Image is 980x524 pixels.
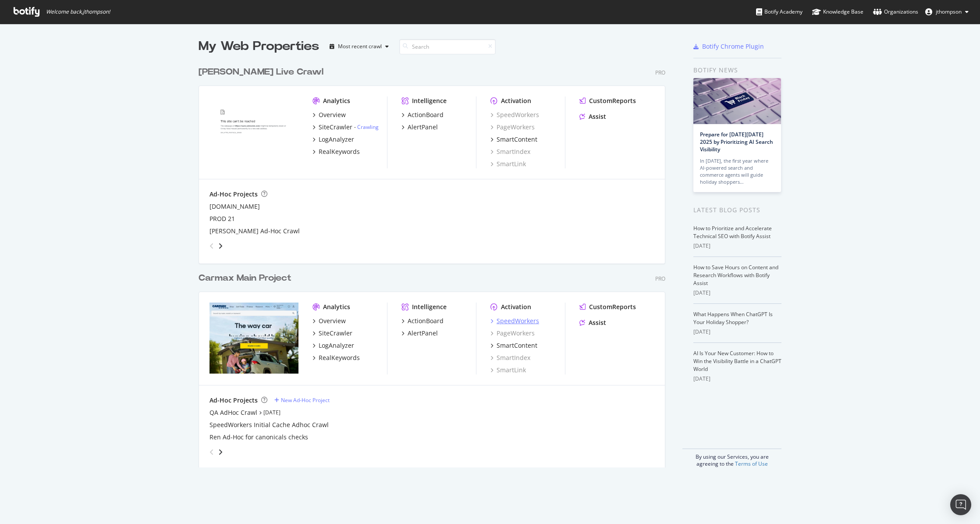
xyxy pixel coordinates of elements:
button: jthompson [918,5,976,19]
a: ActionBoard [401,317,444,325]
a: Terms of Use [735,460,768,467]
a: How to Save Hours on Content and Research Workflows with Botify Assist [693,264,778,287]
div: Botify Chrome Plugin [702,42,764,51]
div: AlertPanel [408,123,438,132]
div: Carmax Main Project [199,272,291,285]
a: CustomReports [579,96,636,105]
div: Knowledge Base [812,7,863,16]
div: RealKeywords [319,147,360,156]
a: SpeedWorkers [490,317,539,325]
a: New Ad-Hoc Project [274,396,330,404]
div: Analytics [323,96,350,105]
div: [DATE] [693,328,781,336]
div: Overview [319,111,346,119]
div: Assist [589,318,606,327]
a: SmartContent [490,135,537,144]
div: Pro [655,275,665,282]
span: jthompson [936,8,962,15]
a: SmartIndex [490,353,530,362]
div: SiteCrawler [319,123,352,132]
div: Latest Blog Posts [693,205,781,215]
div: Botify news [693,65,781,75]
a: Assist [579,112,606,121]
a: [PERSON_NAME] Live Crawl [199,66,327,78]
div: CustomReports [589,96,636,105]
div: Pro [655,69,665,76]
div: grid [199,55,672,467]
a: AlertPanel [401,329,438,338]
a: [DOMAIN_NAME] [209,202,260,211]
a: PROD 21 [209,214,235,223]
a: LogAnalyzer [312,341,354,350]
div: RealKeywords [319,353,360,362]
div: ActionBoard [408,317,444,325]
a: SmartIndex [490,147,530,156]
div: Open Intercom Messenger [950,494,971,515]
div: Intelligence [412,303,447,311]
input: Search [399,39,496,54]
div: SmartContent [497,341,537,350]
div: Activation [501,96,531,105]
div: New Ad-Hoc Project [281,396,330,404]
div: In [DATE], the first year where AI-powered search and commerce agents will guide holiday shoppers… [700,157,774,185]
a: SmartContent [490,341,537,350]
button: Most recent crawl [326,39,392,53]
div: ActionBoard [408,111,444,119]
div: Ad-Hoc Projects [209,396,258,405]
div: LogAnalyzer [319,135,354,144]
div: AlertPanel [408,329,438,338]
a: LogAnalyzer [312,135,354,144]
div: Botify Academy [756,7,802,16]
a: Overview [312,111,346,119]
a: RealKeywords [312,147,360,156]
a: QA AdHoc Crawl [209,408,257,417]
div: PageWorkers [490,123,535,132]
div: SpeedWorkers [497,317,539,325]
a: PageWorkers [490,329,535,338]
div: Overview [319,317,346,325]
a: [PERSON_NAME] Ad-Hoc Crawl [209,227,300,235]
a: SmartLink [490,366,526,374]
a: SmartLink [490,160,526,168]
a: Ren Ad-Hoc for canonicals checks [209,433,308,442]
div: My Web Properties [199,38,319,55]
div: [PERSON_NAME] Live Crawl [199,66,323,78]
a: ActionBoard [401,111,444,119]
a: Overview [312,317,346,325]
div: [DATE] [693,375,781,383]
div: LogAnalyzer [319,341,354,350]
a: Crawling [357,123,379,131]
div: [DATE] [693,289,781,297]
div: Ad-Hoc Projects [209,190,258,199]
div: [DATE] [693,242,781,250]
a: CustomReports [579,303,636,311]
a: What Happens When ChatGPT Is Your Holiday Shopper? [693,310,773,326]
div: angle-left [206,445,217,459]
a: SiteCrawler- Crawling [312,123,379,132]
img: carmax.com [209,303,298,374]
div: Assist [589,112,606,121]
div: CustomReports [589,303,636,311]
div: angle-right [217,448,224,456]
a: Carmax Main Project [199,272,295,285]
div: Organizations [873,7,918,16]
a: SiteCrawler [312,329,352,338]
div: By using our Services, you are agreeing to the [682,449,781,467]
div: Analytics [323,303,350,311]
div: Most recent crawl [338,44,382,49]
a: Assist [579,318,606,327]
img: edmunds.com [209,96,298,168]
a: How to Prioritize and Accelerate Technical SEO with Botify Assist [693,225,772,240]
a: SpeedWorkers [490,111,539,119]
span: Welcome back, jthompson ! [46,8,110,15]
